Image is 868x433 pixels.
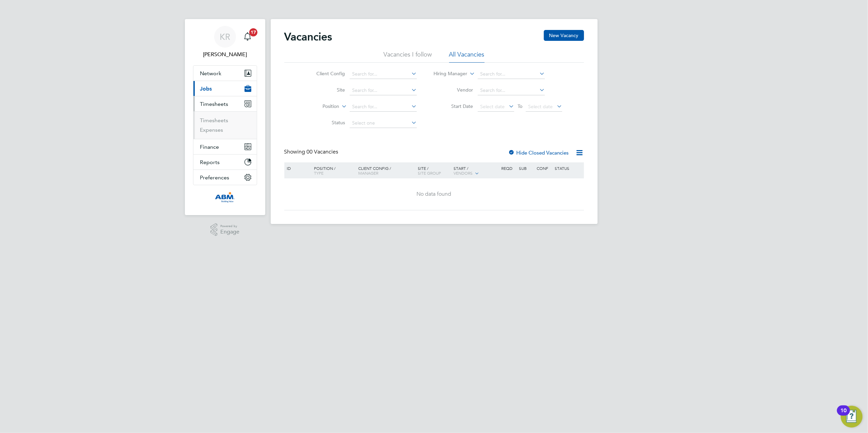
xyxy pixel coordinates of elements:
[193,155,257,170] button: Reports
[480,103,505,110] span: Select date
[300,103,339,110] label: Position
[428,70,467,77] label: Hiring Manager
[306,70,345,77] label: Client Config
[309,162,357,179] div: Position /
[193,139,257,154] button: Finance
[307,148,338,155] span: 00 Vacancies
[544,30,584,41] button: New Vacancy
[241,26,254,48] a: 17
[841,406,863,428] button: Open Resource Center, 10 new notifications
[516,102,524,111] span: To
[185,19,265,215] nav: Main navigation
[200,127,223,133] a: Expenses
[840,411,847,419] div: 10
[200,85,212,92] span: Jobs
[306,119,345,126] label: Status
[285,191,583,198] div: No data found
[357,162,416,179] div: Client Config /
[193,26,257,59] a: KR[PERSON_NAME]
[478,86,545,95] input: Search for...
[306,87,345,93] label: Site
[200,144,219,150] span: Finance
[200,117,228,124] a: Timesheets
[220,229,239,235] span: Engage
[284,30,332,44] h2: Vacancies
[416,162,452,179] div: Site /
[508,149,569,156] label: Hide Closed Vacancies
[210,223,239,236] a: Powered byEngage
[449,50,485,63] li: All Vacancies
[358,170,378,176] span: Manager
[452,162,500,179] div: Start /
[285,162,309,174] div: ID
[200,101,228,107] span: Timesheets
[284,148,340,156] div: Showing
[418,170,441,176] span: Site Group
[314,170,323,176] span: Type
[528,103,553,110] span: Select date
[517,162,535,174] div: Sub
[193,96,257,111] button: Timesheets
[249,28,257,36] span: 17
[434,87,473,93] label: Vendor
[350,118,417,128] input: Select one
[193,170,257,185] button: Preferences
[384,50,432,63] li: Vacancies I follow
[193,192,257,203] a: Go to home page
[200,70,222,77] span: Network
[220,32,230,41] span: KR
[200,174,230,181] span: Preferences
[553,162,583,174] div: Status
[500,162,517,174] div: Reqd
[350,102,417,112] input: Search for...
[454,170,473,176] span: Vendors
[193,81,257,96] button: Jobs
[535,162,553,174] div: Conf
[350,69,417,79] input: Search for...
[350,86,417,95] input: Search for...
[193,111,257,139] div: Timesheets
[193,66,257,81] button: Network
[193,50,257,59] span: Kirsty Roach
[434,103,473,109] label: Start Date
[220,223,239,229] span: Powered by
[215,192,235,203] img: abm1-logo-retina.png
[478,69,545,79] input: Search for...
[200,159,220,165] span: Reports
